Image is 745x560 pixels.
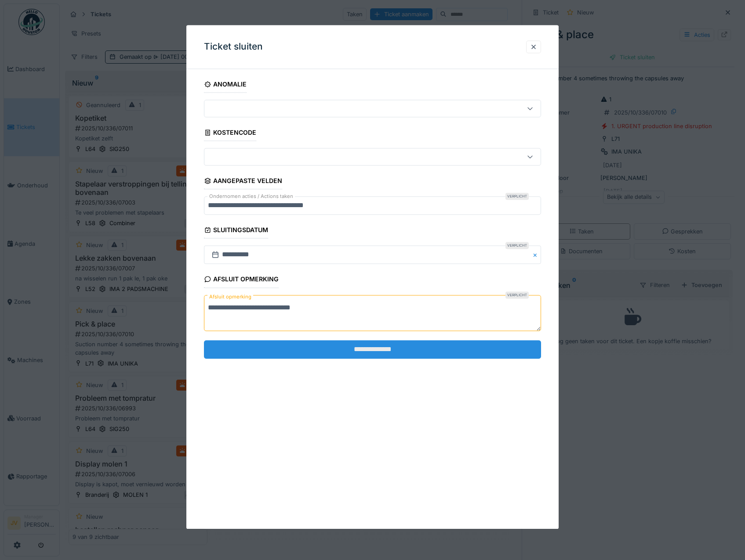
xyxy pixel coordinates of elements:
div: Sluitingsdatum [204,224,269,239]
h3: Ticket sluiten [204,41,263,52]
div: Aangepaste velden [204,175,283,190]
div: Verplicht [505,242,529,249]
div: Kostencode [204,126,257,141]
div: Afsluit opmerking [204,273,279,288]
div: Anomalie [204,78,247,93]
button: Close [531,246,541,264]
div: Verplicht [505,291,529,298]
div: Verplicht [505,193,529,200]
label: Afsluit opmerking [207,291,253,302]
label: Ondernomen acties / Actions taken [207,193,295,201]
